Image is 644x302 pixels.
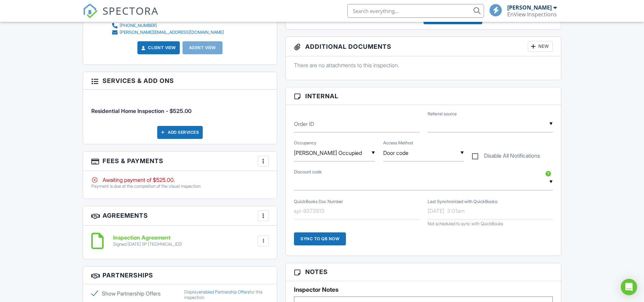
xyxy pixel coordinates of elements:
div: Add Services [157,126,203,139]
a: [PHONE_NUMBER] [111,22,224,29]
img: The Best Home Inspection Software - Spectora [83,3,98,18]
div: Open Intercom Messenger [621,279,637,295]
h3: Partnerships [83,267,277,284]
a: enabled Partnership Offers [199,289,250,294]
label: QuickBooks Doc Number [294,199,343,205]
li: Service: Residential Home Inspection [91,95,269,120]
div: [PERSON_NAME] [507,4,552,11]
h5: Inspector Notes [294,286,553,293]
h3: Agreements [83,206,277,226]
span: Not scheduled to sync with QuickBooks [428,221,503,226]
div: Awaiting payment of $525.00. [91,176,269,184]
p: Payment is due at the completion of the visual inspection [91,184,269,189]
span: SPECTORA [103,3,159,18]
div: Display for this inspection. [184,289,269,300]
div: Sync to QB Now [294,232,346,245]
div: EnView Inspections [507,11,557,18]
h3: Services & Add ons [83,72,277,90]
label: Discount code [294,169,322,175]
h6: Inspection Agreement [113,235,182,241]
h3: Internal [286,87,561,105]
label: Access Method [383,140,413,146]
label: Last Synchronized with QuickBooks: [428,199,498,205]
a: Client View [140,44,176,51]
label: Show Partnership Offers [91,289,176,298]
label: Occupancy [294,140,317,146]
a: SPECTORA [83,9,159,24]
h3: Additional Documents [286,37,561,56]
div: [PHONE_NUMBER] [120,23,157,28]
label: Referral source [428,111,457,117]
p: There are no attachments to this inspection. [294,61,553,69]
label: Disable All Notifications [472,153,540,161]
label: Order ID [294,120,314,128]
input: Search everything... [347,4,484,18]
span: Residential Home Inspection - $525.00 [91,107,191,114]
div: New [528,41,553,52]
a: [PERSON_NAME][EMAIL_ADDRESS][DOMAIN_NAME] [111,29,224,36]
a: Inspection Agreement Signed [DATE] (IP [TECHNICAL_ID]) [113,235,182,247]
h3: Fees & Payments [83,152,277,171]
h3: Notes [286,263,561,281]
div: [PERSON_NAME][EMAIL_ADDRESS][DOMAIN_NAME] [120,30,224,35]
div: Signed [DATE] (IP [TECHNICAL_ID]) [113,242,182,247]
